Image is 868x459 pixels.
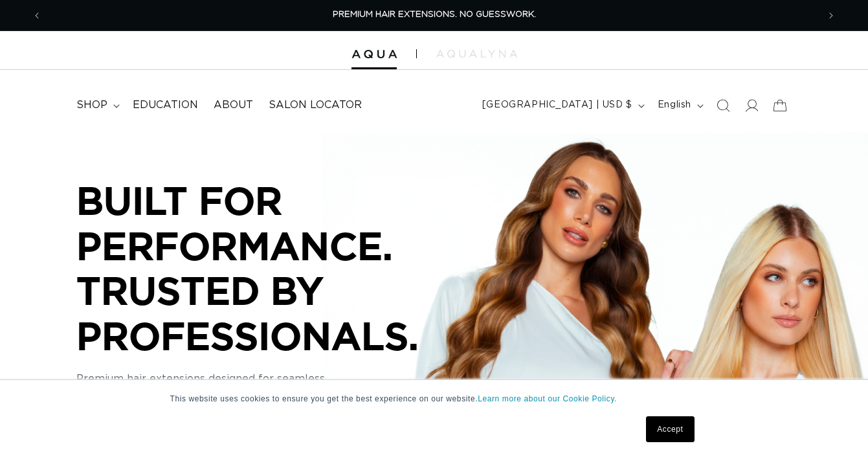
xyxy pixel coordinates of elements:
[351,50,397,59] img: Aqua Hair Extensions
[133,98,198,112] span: Education
[817,3,845,28] button: Next announcement
[333,10,536,19] span: PREMIUM HAIR EXTENSIONS. NO GUESSWORK.
[436,50,517,58] img: aqualyna.com
[206,91,261,120] a: About
[76,178,465,358] p: BUILT FOR PERFORMANCE. TRUSTED BY PROFESSIONALS.
[646,416,694,442] a: Accept
[261,91,370,120] a: Salon Locator
[269,98,362,112] span: Salon Locator
[482,98,632,112] span: [GEOGRAPHIC_DATA] | USD $
[474,93,650,118] button: [GEOGRAPHIC_DATA] | USD $
[478,394,617,403] a: Learn more about our Cookie Policy.
[69,91,125,120] summary: shop
[76,371,465,386] p: Premium hair extensions designed for seamless
[125,91,206,120] a: Education
[709,91,737,120] summary: Search
[23,3,51,28] button: Previous announcement
[170,393,698,405] p: This website uses cookies to ensure you get the best experience on our website.
[658,98,691,112] span: English
[650,93,709,118] button: English
[214,98,253,112] span: About
[76,98,107,112] span: shop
